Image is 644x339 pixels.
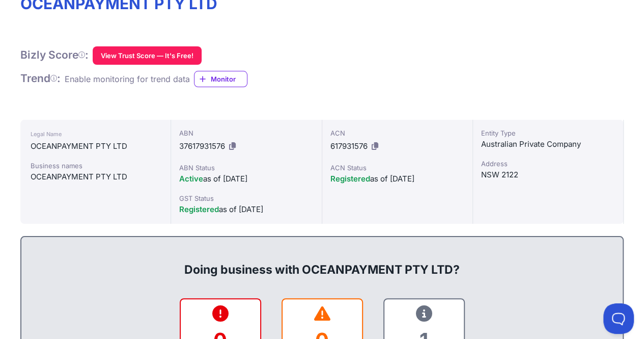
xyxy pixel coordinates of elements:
div: Legal Name [31,128,160,140]
span: Registered [179,204,219,214]
div: ABN [179,128,313,138]
span: Active [179,174,203,184]
div: ACN [330,128,464,138]
span: Registered [330,174,370,184]
div: as of [DATE] [330,173,464,185]
span: 37617931576 [179,141,225,151]
button: View Trust Score — It's Free! [93,46,202,65]
div: GST Status [179,193,313,203]
div: as of [DATE] [179,173,313,185]
a: Monitor [194,71,247,87]
span: Trend : [20,72,61,85]
iframe: Toggle Customer Support [603,303,634,334]
h1: Bizly Score : [20,48,89,62]
div: ACN Status [330,163,464,173]
div: Australian Private Company [481,138,615,150]
div: Enable monitoring for trend data [65,73,190,85]
div: OCEANPAYMENT PTY LTD [31,171,160,183]
div: as of [DATE] [179,203,313,216]
div: Business names [31,161,160,171]
div: NSW 2122 [481,169,615,181]
span: Monitor [211,74,247,84]
div: OCEANPAYMENT PTY LTD [31,140,160,152]
span: 617931576 [330,141,368,151]
div: Entity Type [481,128,615,138]
div: Address [481,159,615,169]
div: ABN Status [179,163,313,173]
div: Doing business with OCEANPAYMENT PTY LTD? [32,245,612,278]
